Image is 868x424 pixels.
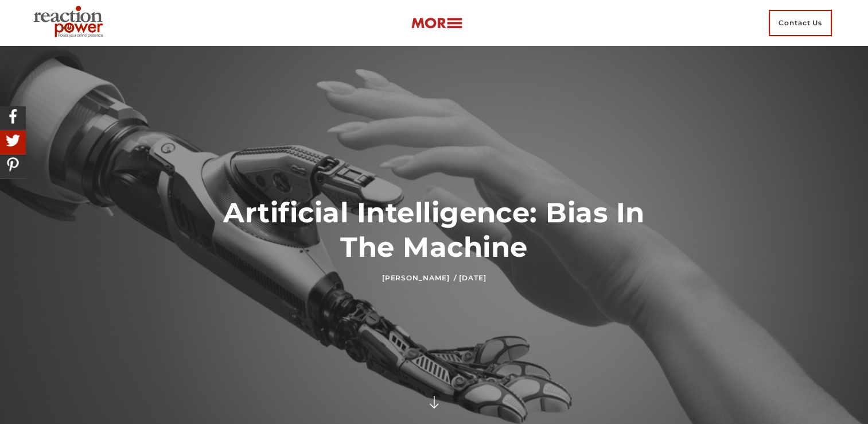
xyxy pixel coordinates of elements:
img: more-btn.png [411,17,462,30]
img: Share On Facebook [3,106,23,126]
a: [PERSON_NAME] / [382,273,457,282]
img: Share On Pinterest [3,155,23,175]
span: Contact Us [769,10,832,36]
time: [DATE] [459,273,486,282]
img: Share On Twitter [3,130,23,151]
h1: Artificial Intelligence: Bias In The Machine [194,195,674,264]
img: Executive Branding | Personal Branding Agency [29,2,112,44]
